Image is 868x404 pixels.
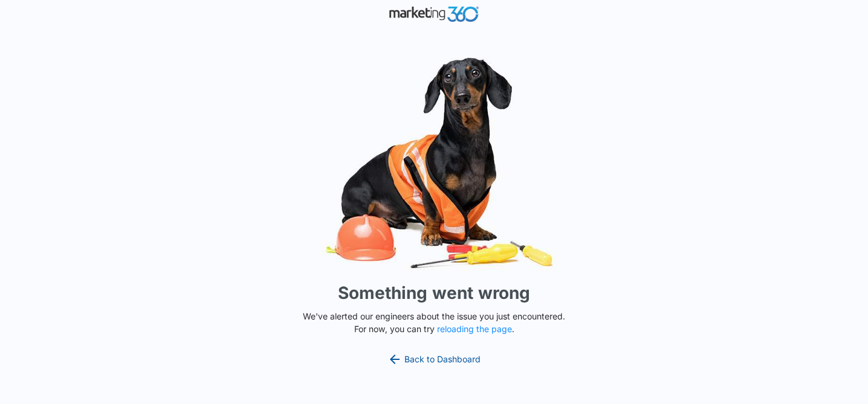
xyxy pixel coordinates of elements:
[338,280,530,306] h1: Something went wrong
[387,352,481,367] a: Back to Dashboard
[437,324,512,334] button: reloading the page
[253,50,615,275] img: Sad Dog
[298,310,570,335] p: We've alerted our engineers about the issue you just encountered. For now, you can try .
[389,4,479,25] img: Marketing 360 Logo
